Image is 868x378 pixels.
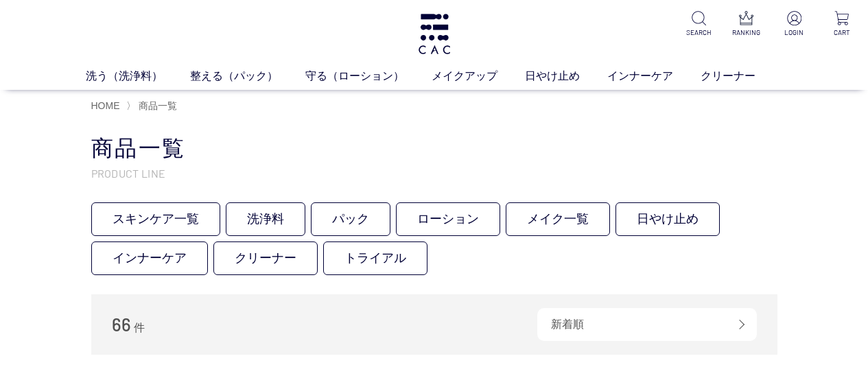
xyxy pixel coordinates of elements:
span: 商品一覧 [139,100,177,111]
a: クリーナー [701,68,783,84]
span: 件 [134,322,145,333]
a: HOME [91,100,120,111]
p: RANKING [731,27,762,38]
a: 洗う（洗浄料） [86,68,190,84]
a: 日やけ止め [525,68,607,84]
a: 商品一覧 [136,100,177,111]
div: 新着順 [537,308,757,341]
a: クリーナー [213,241,318,275]
span: 66 [112,314,131,335]
a: トライアル [323,241,427,275]
a: LOGIN [779,11,810,38]
img: logo [417,14,452,54]
a: 整える（パック） [190,68,305,84]
p: CART [826,27,857,38]
a: CART [826,11,857,38]
a: メイク一覧 [506,202,610,236]
p: SEARCH [683,27,714,38]
li: 〉 [126,99,180,113]
h1: 商品一覧 [91,134,777,163]
a: ローション [396,202,500,236]
a: 日やけ止め [615,202,720,236]
a: メイクアップ [432,68,525,84]
a: スキンケア一覧 [91,202,220,236]
a: 守る（ローション） [305,68,432,84]
a: インナーケア [91,241,208,275]
p: LOGIN [779,27,810,38]
a: RANKING [731,11,762,38]
a: パック [311,202,390,236]
a: SEARCH [683,11,714,38]
a: インナーケア [607,68,701,84]
p: PRODUCT LINE [91,166,777,180]
a: 洗浄料 [226,202,305,236]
